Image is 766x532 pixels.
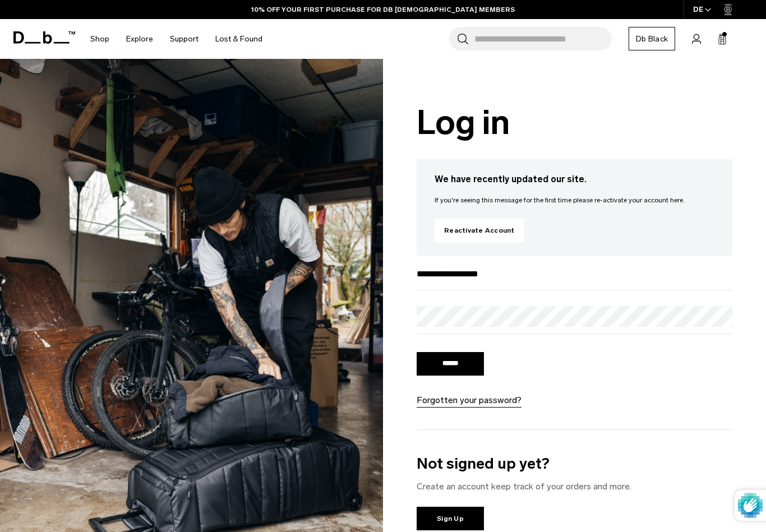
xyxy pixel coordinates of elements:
a: Support [170,19,199,59]
h3: Not signed up yet? [417,452,732,475]
a: Forgotten your password? [417,394,522,407]
a: Sign Up [417,507,484,530]
h3: We have recently updated our site. [435,173,714,186]
img: Protected by hCaptcha [738,490,763,521]
a: 10% OFF YOUR FIRST PURCHASE FOR DB [DEMOGRAPHIC_DATA] MEMBERS [251,4,515,15]
p: Create an account keep track of your orders and more. [417,480,732,493]
a: Explore [126,19,153,59]
h1: Log in [417,104,732,141]
nav: Main Navigation [82,19,271,59]
a: Db Black [629,27,675,50]
p: If you're seeing this message for the first time please re-activate your account here. [435,195,714,205]
a: Shop [90,19,109,59]
a: Reactivate Account [435,219,524,242]
a: Lost & Found [215,19,262,59]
